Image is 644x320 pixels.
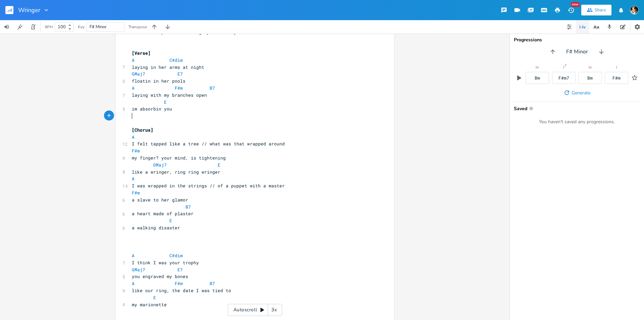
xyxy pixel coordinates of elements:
[45,25,53,29] div: BPM
[561,87,593,99] button: Generate
[132,287,231,293] span: like our ring, the date I was tied to
[210,85,215,91] span: B7
[132,134,135,140] span: A
[514,106,636,111] span: Saved
[132,183,285,189] span: I was wrapped in the strings // of a puppet with a master
[18,7,40,13] span: Wringer
[572,90,590,96] span: Generate
[581,5,611,15] button: Share
[563,65,564,69] div: i
[169,218,172,224] span: E
[132,78,185,84] span: floatin in her pools
[78,25,85,29] div: Key
[132,302,167,308] span: my marionette
[565,64,567,67] sup: 7
[132,29,239,35] span: What's the point of taking apart a body?
[616,65,617,69] div: i
[90,24,107,30] span: F# Minor
[153,162,167,168] span: DMaj7
[536,65,539,69] div: iv
[153,294,156,301] span: E
[132,57,135,63] span: A
[564,4,578,16] button: New
[177,71,183,77] span: E7
[210,280,215,286] span: B7
[228,304,282,316] div: Autoscroll
[571,2,580,7] div: New
[587,76,593,80] div: Bm
[175,85,183,91] span: F#m
[132,225,180,231] span: a walking disaster
[268,304,280,316] div: 3x
[132,190,140,196] span: F#m
[177,267,183,273] span: E7
[175,280,183,286] span: F#m
[128,25,147,29] div: Transpose
[169,57,183,63] span: C#dim
[514,38,640,42] div: Progressions
[132,71,145,77] span: GMaj7
[218,162,220,168] span: E
[132,260,199,266] span: I think I was your trophy
[132,127,153,133] span: [Chorus]
[164,99,167,105] span: E
[169,253,183,259] span: C#dim
[132,211,194,217] span: a heart made of plaster
[535,76,540,80] div: Bm
[132,92,207,98] span: laying with my branches open
[185,204,191,210] span: B7
[132,106,172,112] span: im absorbin you
[132,169,220,175] span: like a wringer, ring ring wringer
[630,6,639,14] img: Robert Wise
[612,76,621,80] div: F#m
[132,176,135,182] span: A
[132,141,285,147] span: I felt tapped like a tree // what was that wrapped around
[132,267,145,273] span: GMaj7
[132,273,188,279] span: you engraved my bones
[132,85,135,91] span: A
[558,76,569,80] div: F#m7
[132,253,135,259] span: A
[566,48,588,56] span: F# Minor
[132,197,188,203] span: a slave to her glamor
[589,65,592,69] div: iv
[514,119,640,125] div: You haven't saved any progressions.
[132,148,140,154] span: F#m
[132,155,226,161] span: my finger? your mind, is tightening
[132,64,204,70] span: laying in her arms at night
[132,280,135,286] span: A
[132,50,151,56] span: [Verse]
[595,7,606,13] div: Share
